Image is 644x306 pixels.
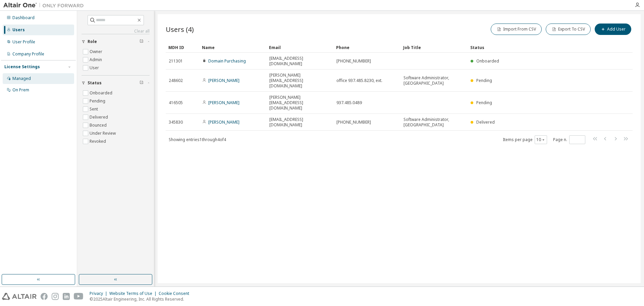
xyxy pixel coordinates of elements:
span: 345830 [169,120,183,125]
span: 937.485.0489 [336,100,362,105]
span: Software Administrator, [GEOGRAPHIC_DATA] [404,117,465,128]
span: Software Administrator, [GEOGRAPHIC_DATA] [404,75,465,86]
label: User [90,64,100,72]
div: Email [269,42,331,53]
img: instagram.svg [52,293,59,300]
span: [EMAIL_ADDRESS][DOMAIN_NAME] [269,56,330,67]
img: youtube.svg [74,293,84,300]
button: Export To CSV [546,24,591,35]
a: Clear all [82,29,150,34]
span: Pending [476,78,492,83]
span: 248602 [169,78,183,83]
img: Altair One [3,2,87,9]
label: Onboarded [90,89,114,97]
span: [PERSON_NAME][EMAIL_ADDRESS][DOMAIN_NAME] [269,95,330,111]
span: Pending [476,100,492,105]
label: Owner [90,48,104,56]
span: office 937.485.8230, ext. [336,78,382,83]
div: Company Profile [12,51,44,57]
a: [PERSON_NAME] [208,100,239,105]
div: Phone [336,42,398,53]
button: Role [82,34,150,49]
label: Sent [90,105,99,113]
div: User Profile [12,39,35,45]
div: Name [202,42,264,53]
span: Showing entries 1 through 4 of 4 [169,137,226,142]
span: [PHONE_NUMBER] [336,58,371,64]
button: Status [82,76,150,90]
div: Managed [12,76,31,81]
button: 10 [536,137,545,142]
img: linkedin.svg [63,293,70,300]
span: Clear filter [140,80,144,86]
div: License Settings [4,64,40,70]
a: [PERSON_NAME] [208,78,239,83]
span: 416505 [169,100,183,105]
span: 211301 [169,58,183,64]
img: altair_logo.svg [2,293,37,300]
span: Delivered [476,119,495,125]
label: Bounced [90,121,108,129]
div: Users [12,27,25,33]
div: On Prem [12,87,29,93]
label: Revoked [90,137,107,145]
button: Add User [595,24,631,35]
div: MDH ID [168,42,197,53]
a: [PERSON_NAME] [208,119,239,125]
span: Status [88,80,102,86]
label: Pending [90,97,107,105]
span: Users (4) [166,25,194,34]
div: Dashboard [12,15,35,20]
a: Domain Purchasing [208,58,246,64]
span: Onboarded [476,58,499,64]
div: Website Terms of Use [109,291,159,296]
div: Status [470,42,598,53]
span: Clear filter [140,39,144,44]
div: Cookie Consent [159,291,193,296]
div: Job Title [403,42,465,53]
label: Delivered [90,113,109,121]
span: Role [88,39,97,44]
label: Admin [90,56,103,64]
label: Under Review [90,129,117,137]
img: facebook.svg [41,293,48,300]
span: [EMAIL_ADDRESS][DOMAIN_NAME] [269,117,330,128]
span: [PERSON_NAME][EMAIL_ADDRESS][DOMAIN_NAME] [269,73,330,89]
button: Import From CSV [491,24,542,35]
div: Privacy [90,291,109,296]
span: [PHONE_NUMBER] [336,120,371,125]
p: © 2025 Altair Engineering, Inc. All Rights Reserved. [90,296,193,302]
span: Page n. [553,135,585,144]
span: Items per page [503,135,547,144]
